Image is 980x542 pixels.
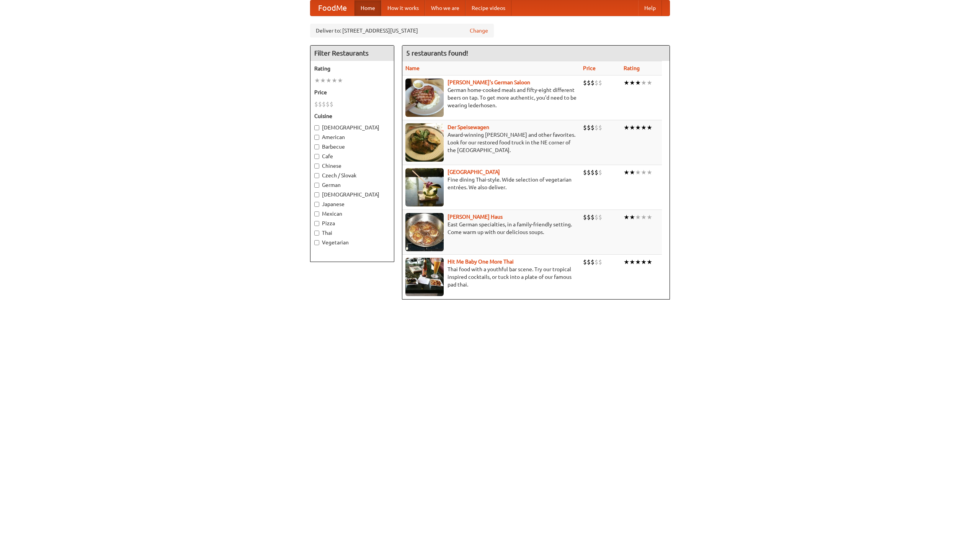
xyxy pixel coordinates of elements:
li: ★ [641,79,647,87]
li: $ [583,168,587,177]
a: Change [470,27,488,34]
label: Mexican [314,210,390,218]
li: ★ [635,79,641,87]
li: ★ [629,258,635,266]
li: ★ [624,168,629,177]
h5: Rating [314,65,390,72]
li: $ [583,79,587,87]
li: $ [326,100,330,108]
li: $ [583,213,587,221]
li: ★ [337,76,343,85]
h4: Filter Restaurants [310,46,394,61]
li: ★ [635,213,641,221]
li: ★ [629,79,635,87]
li: $ [598,258,602,266]
li: $ [583,123,587,132]
li: $ [595,213,598,221]
li: $ [587,168,591,177]
input: Japanese [314,202,319,207]
h5: Cuisine [314,112,390,120]
li: ★ [641,168,647,177]
label: Japanese [314,200,390,208]
a: Name [405,65,420,71]
a: How it works [381,0,425,16]
label: Chinese [314,162,390,170]
input: Barbecue [314,144,319,149]
li: ★ [635,123,641,132]
label: Cafe [314,152,390,160]
img: satay.jpg [405,168,444,206]
li: ★ [326,76,332,85]
li: ★ [641,258,647,266]
li: ★ [641,123,647,132]
li: $ [591,79,595,87]
li: $ [314,100,318,108]
li: ★ [624,79,629,87]
a: Der Speisewagen [448,124,489,130]
li: ★ [624,123,629,132]
li: $ [595,123,598,132]
li: $ [591,258,595,266]
li: ★ [647,79,652,87]
li: $ [587,123,591,132]
li: ★ [647,168,652,177]
li: $ [598,168,602,177]
b: Hit Me Baby One More Thai [448,259,514,265]
a: Home [354,0,381,16]
li: ★ [647,123,652,132]
p: Award-winning [PERSON_NAME] and other favorites. Look for our restored food truck in the NE corne... [405,131,577,154]
li: $ [591,123,595,132]
img: babythai.jpg [405,258,444,296]
li: $ [598,213,602,221]
a: [PERSON_NAME]'s German Saloon [448,79,530,85]
input: Vegetarian [314,240,319,245]
li: ★ [332,76,337,85]
input: Mexican [314,211,319,216]
li: $ [595,258,598,266]
li: ★ [635,258,641,266]
li: $ [595,168,598,177]
input: American [314,135,319,140]
li: ★ [647,258,652,266]
label: Czech / Slovak [314,172,390,179]
label: American [314,133,390,141]
label: Pizza [314,219,390,227]
p: East German specialties, in a family-friendly setting. Come warm up with our delicious soups. [405,221,577,236]
ng-pluralize: 5 restaurants found! [406,49,468,57]
a: [PERSON_NAME] Haus [448,214,503,220]
li: ★ [647,213,652,221]
li: ★ [641,213,647,221]
li: ★ [629,168,635,177]
li: $ [591,213,595,221]
label: German [314,181,390,189]
a: FoodMe [310,0,354,16]
img: kohlhaus.jpg [405,213,444,251]
a: Help [638,0,662,16]
li: $ [318,100,322,108]
p: German home-cooked meals and fifty-eight different beers on tap. To get more authentic, you'd nee... [405,86,577,109]
input: [DEMOGRAPHIC_DATA] [314,192,319,197]
img: esthers.jpg [405,79,444,117]
li: $ [587,213,591,221]
li: $ [591,168,595,177]
input: [DEMOGRAPHIC_DATA] [314,125,319,130]
input: Pizza [314,221,319,226]
a: Price [583,65,596,71]
li: ★ [624,213,629,221]
a: [GEOGRAPHIC_DATA] [448,169,500,175]
p: Fine dining Thai-style. Wide selection of vegetarian entrées. We also deliver. [405,176,577,191]
li: ★ [624,258,629,266]
a: Rating [624,65,640,71]
input: Chinese [314,164,319,169]
a: Recipe videos [465,0,511,16]
div: Deliver to: [STREET_ADDRESS][US_STATE] [310,24,494,38]
label: [DEMOGRAPHIC_DATA] [314,191,390,198]
li: $ [583,258,587,266]
li: $ [595,79,598,87]
img: speisewagen.jpg [405,123,444,162]
label: Barbecue [314,143,390,151]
